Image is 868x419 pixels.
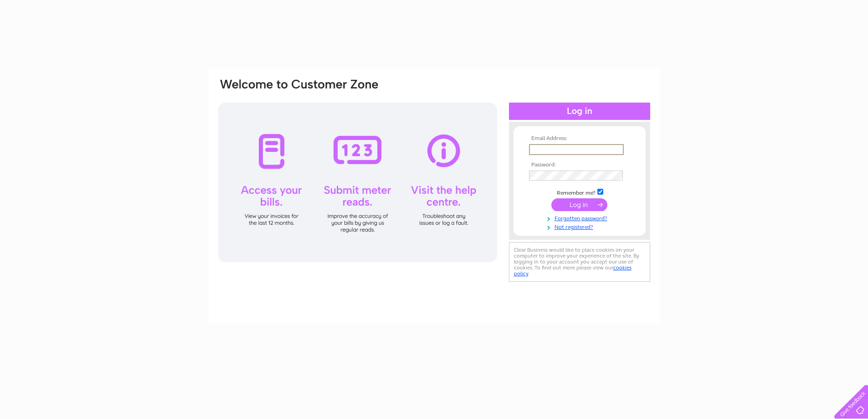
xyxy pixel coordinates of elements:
a: Forgotten password? [529,213,632,222]
td: Remember me? [527,187,632,197]
th: Email Address: [527,135,632,142]
div: Clear Business would like to place cookies on your computer to improve your experience of the sit... [509,242,650,282]
th: Password: [527,162,632,168]
a: Not registered? [529,222,632,231]
input: Submit [551,198,607,211]
a: cookies policy [514,264,632,277]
